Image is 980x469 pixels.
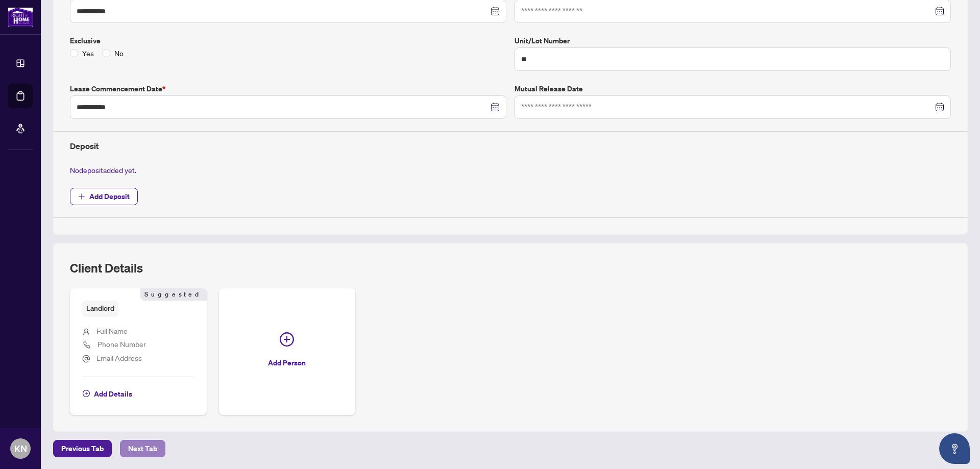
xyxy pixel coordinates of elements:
span: Next Tab [128,440,157,457]
label: Exclusive [70,35,506,46]
span: Email Address [96,353,142,362]
label: Mutual Release Date [514,83,951,94]
img: logo [8,8,33,27]
button: Previous Tab [53,440,112,457]
span: No [110,47,128,59]
span: Landlord [82,301,118,316]
span: Phone Number [97,339,146,349]
button: Add Details [82,385,133,403]
span: Add Person [268,355,306,371]
button: Next Tab [120,440,165,457]
span: plus-circle [280,332,294,347]
span: plus-circle [83,390,90,397]
label: Lease Commencement Date [70,83,506,94]
label: Unit/Lot Number [514,35,951,46]
span: KN [14,441,27,456]
span: Previous Tab [61,440,104,457]
span: plus [78,193,85,200]
button: Open asap [939,433,970,464]
h2: Client Details [70,260,143,276]
span: Yes [78,47,98,59]
h4: Deposit [70,140,951,152]
button: Add Deposit [70,188,138,205]
span: No deposit added yet. [70,165,136,175]
span: Suggested [140,288,207,301]
span: Full Name [96,326,128,335]
span: Add Deposit [89,188,130,205]
button: Add Person [219,288,356,414]
span: Add Details [94,386,132,402]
